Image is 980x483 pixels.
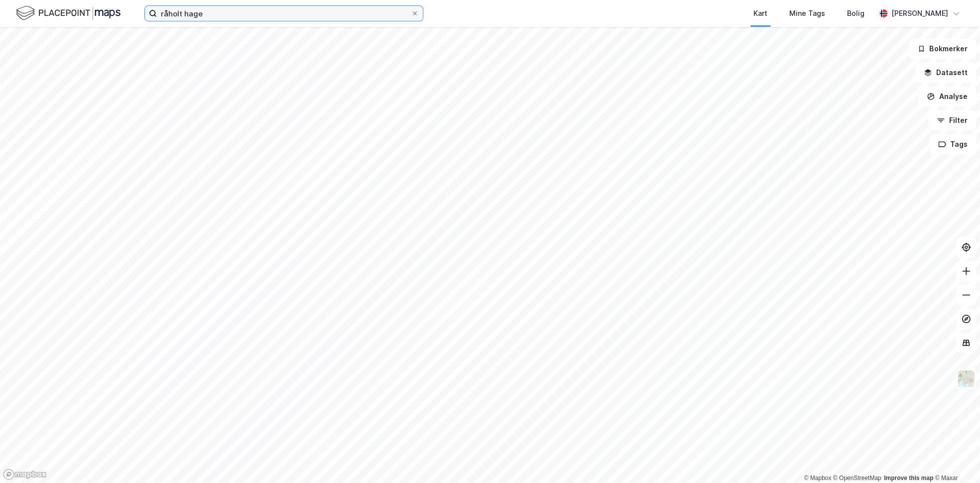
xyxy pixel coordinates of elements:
[157,6,411,21] input: Søk på adresse, matrikkel, gårdeiere, leietakere eller personer
[909,39,976,59] button: Bokmerker
[930,435,980,483] div: Kontrollprogram for chat
[753,7,767,19] div: Kart
[930,435,980,483] iframe: Chat Widget
[884,475,933,482] a: Improve this map
[847,7,864,19] div: Bolig
[16,4,121,22] img: logo.f888ab2527a4732fd821a326f86c7f29.svg
[957,369,976,388] img: Z
[3,469,47,480] a: Mapbox homepage
[930,134,976,154] button: Tags
[891,7,948,19] div: [PERSON_NAME]
[918,87,976,106] button: Analyse
[915,63,976,83] button: Datasett
[804,475,831,482] a: Mapbox
[928,110,976,130] button: Filter
[789,7,825,19] div: Mine Tags
[833,475,881,482] a: OpenStreetMap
